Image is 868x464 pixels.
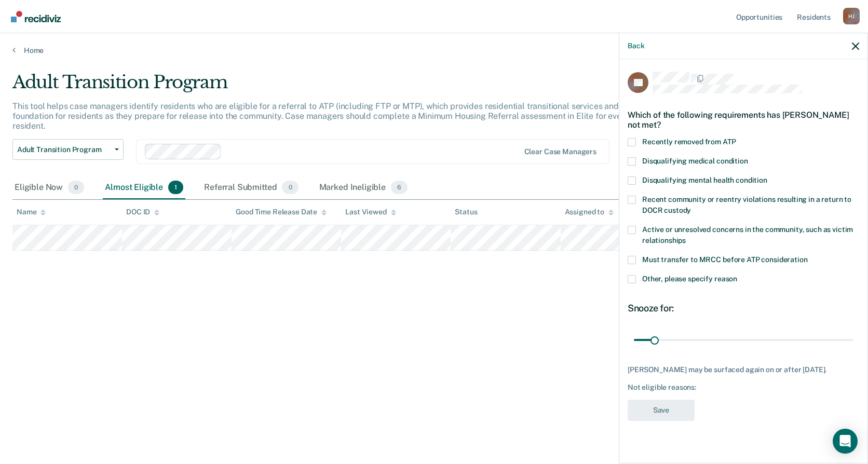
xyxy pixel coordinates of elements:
[628,102,859,138] div: Which of the following requirements has [PERSON_NAME] not met?
[642,176,767,184] span: Disqualifying mental health condition
[833,429,858,454] div: Open Intercom Messenger
[12,46,856,55] a: Home
[628,400,695,421] button: Save
[11,11,61,22] img: Recidiviz
[12,72,663,101] div: Adult Transition Program
[103,176,185,199] div: Almost Eligible
[642,138,736,146] span: Recently removed from ATP
[236,208,327,216] div: Good Time Release Date
[17,208,46,216] div: Name
[12,101,659,131] p: This tool helps case managers identify residents who are eligible for a referral to ATP (includin...
[642,157,748,165] span: Disqualifying medical condition
[12,176,86,199] div: Eligible Now
[317,176,410,199] div: Marked Ineligible
[642,275,737,283] span: Other, please specify reason
[345,208,396,216] div: Last Viewed
[524,147,596,156] div: Clear case managers
[628,383,859,392] div: Not eligible reasons:
[168,181,183,194] span: 1
[642,225,853,244] span: Active or unresolved concerns in the community, such as victim relationships
[391,181,408,194] span: 6
[202,176,300,199] div: Referral Submitted
[628,42,644,50] button: Back
[628,303,859,314] div: Snooze for:
[843,8,860,24] div: H J
[126,208,159,216] div: DOC ID
[17,145,111,154] span: Adult Transition Program
[642,195,851,214] span: Recent community or reentry violations resulting in a return to DOCR custody
[565,208,614,216] div: Assigned to
[68,181,84,194] span: 0
[642,255,808,264] span: Must transfer to MRCC before ATP consideration
[843,8,860,24] button: Profile dropdown button
[282,181,298,194] span: 0
[628,365,859,374] div: [PERSON_NAME] may be surfaced again on or after [DATE].
[455,208,477,216] div: Status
